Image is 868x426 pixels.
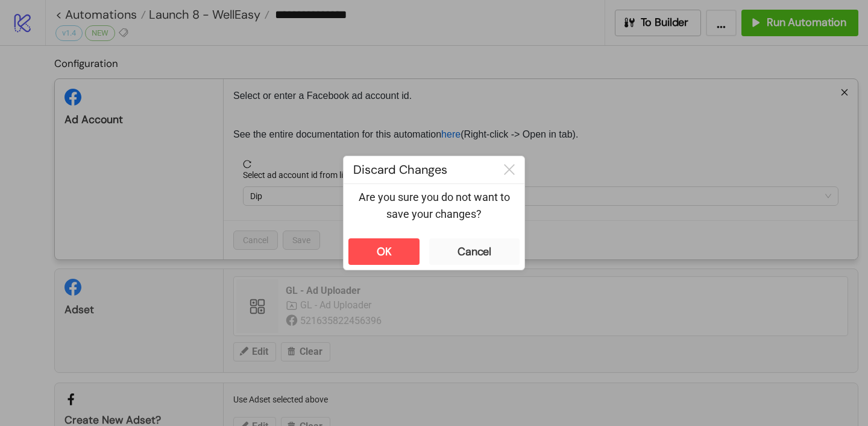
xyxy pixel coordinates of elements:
[344,156,494,183] div: Discard Changes
[458,245,491,259] div: Cancel
[377,245,392,259] div: OK
[353,189,515,223] p: Are you sure you do not want to save your changes?
[429,238,520,265] button: Cancel
[348,238,420,265] button: OK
